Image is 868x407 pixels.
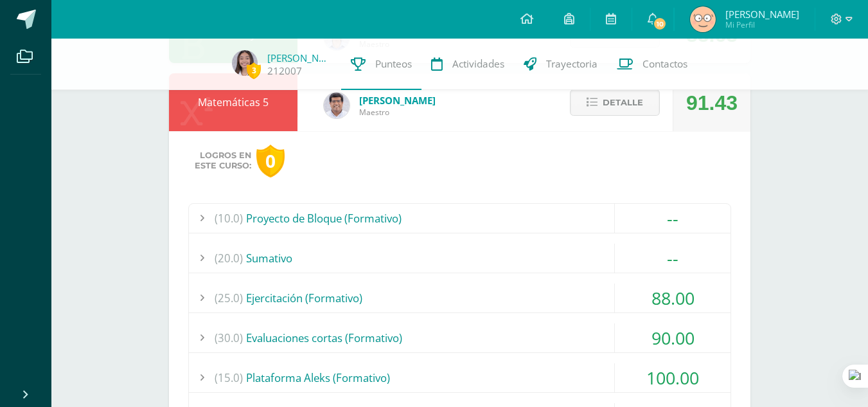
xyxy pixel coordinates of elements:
[189,204,731,233] div: Proyecto de Bloque (Formativo)
[232,50,258,76] img: a4edf9b3286cfd43df08ece18344d72f.png
[615,363,731,392] div: 100.00
[686,74,738,132] div: 91.43
[256,145,285,177] div: 0
[215,363,243,392] span: (15.0)
[189,363,731,392] div: Plataforma Aleks (Formativo)
[546,57,598,71] span: Trayectoria
[215,244,243,273] span: (20.0)
[341,39,421,90] a: Punteos
[615,244,731,273] div: --
[642,57,687,71] span: Contactos
[452,57,504,71] span: Actividades
[189,284,731,312] div: Ejercitación (Formativo)
[375,57,412,71] span: Punteos
[359,107,436,118] span: Maestro
[690,6,716,32] img: 0efa06bf55d835d7f677146712b902f1.png
[189,244,731,273] div: Sumativo
[169,73,297,131] div: Matemáticas 5
[359,94,436,107] span: [PERSON_NAME]
[615,284,731,312] div: 88.00
[195,150,251,171] span: Logros en este curso:
[267,51,332,64] a: [PERSON_NAME]
[615,204,731,233] div: --
[421,39,514,90] a: Actividades
[267,64,302,78] a: 212007
[607,39,697,90] a: Contactos
[570,89,660,116] button: Detalle
[615,323,731,352] div: 90.00
[725,19,799,30] span: Mi Perfil
[215,323,243,352] span: (30.0)
[725,8,799,21] span: [PERSON_NAME]
[247,62,261,78] span: 3
[603,91,643,114] span: Detalle
[653,17,667,31] span: 10
[324,93,350,118] img: 01ec045deed16b978cfcd964fb0d0c55.png
[215,284,243,312] span: (25.0)
[514,39,607,90] a: Trayectoria
[189,323,731,352] div: Evaluaciones cortas (Formativo)
[215,204,243,233] span: (10.0)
